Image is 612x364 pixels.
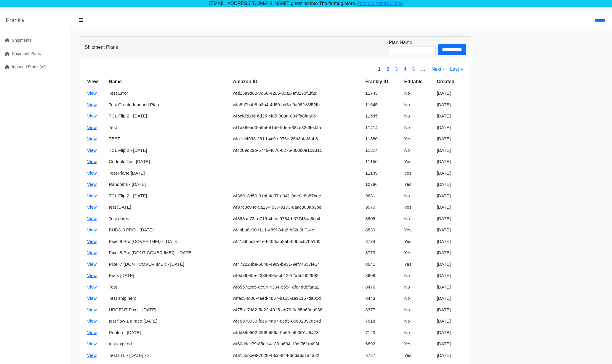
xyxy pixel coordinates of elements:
td: wfa1ecf993-261d-4c9c-976e-25b3afaf3ab3 [230,133,363,145]
td: wfcbba8c00-f111-489f-84a6-b32e0ffff14e [230,224,363,236]
td: No [402,293,434,304]
td: Pixel 8 Pro (COVER IMEI) - [DATE] [106,236,230,247]
td: wf1d88ead3-a9ef-4159-9dea-384e32d9ed4a [230,122,363,133]
td: No [402,304,434,316]
a: View [87,159,97,164]
td: Test [106,122,230,133]
a: View [87,182,97,187]
td: 8905 [363,213,402,225]
td: [DATE] [434,236,466,247]
td: 8641 [363,259,402,270]
td: No [402,122,434,133]
td: No [402,88,434,99]
td: Yes [402,247,434,259]
td: 6727 [363,350,402,361]
a: View [87,330,97,335]
td: BUDS 3 PRO - [DATE] [106,224,230,236]
td: [DATE] [434,110,466,122]
td: [DATE] [434,259,466,270]
a: View [87,148,97,153]
td: No [402,190,434,202]
td: wf75b17d82-5a22-4015-ab79-0a65b60eb938 [230,304,363,316]
td: No [402,281,434,293]
td: [DATE] [434,350,466,361]
td: wf36918d50-31bf-4d37-a941-0de0e8b87bee [230,190,363,202]
td: 6892 [363,338,402,350]
a: View [87,227,97,232]
td: [DATE] [434,315,466,327]
td: Yes [402,350,434,361]
td: wfa8b7bab8-b3a4-4d89-bd3c-0a982d8f52fb [230,99,363,111]
a: View [87,262,97,267]
td: [DATE] [434,88,466,99]
td: No [402,270,434,281]
td: [DATE] [434,224,466,236]
td: 7618 [363,315,402,327]
td: wf60ddcc79-85ec-4133-a634-10df761d493f [230,338,363,350]
td: 9070 [363,202,402,213]
td: test flow 1 airaco [DATE] [106,315,230,327]
td: wf6cfd3b96-6d25-4f85-80aa-e04ffa8faa06 [230,110,363,122]
a: View [87,136,97,141]
td: 11150 [363,156,402,167]
a: Next › [431,67,444,72]
td: 11645 [363,99,402,111]
a: 5 [412,67,415,72]
td: [DATE] [434,156,466,167]
td: test expired [106,338,230,350]
td: 8476 [363,281,402,293]
td: Test [106,281,230,293]
td: wf97c3c94c-5a13-4537-9173-8aac803ab3be [230,202,363,213]
a: View [87,216,97,221]
td: Test Create Inbound Plan [106,99,230,111]
td: 11149 [363,167,402,179]
td: wf6567acc5-de94-4384-8554-dfe4ddefaaa2 [230,281,363,293]
td: Yes [402,167,434,179]
td: 8377 [363,304,402,316]
th: Created [434,76,466,88]
td: [DATE] [434,133,466,145]
td: [DATE] [434,327,466,339]
td: wfa155b5e9-7028-48cc-8ff4-ddda6d1a4a22 [230,350,363,361]
td: [DATE] [434,190,466,202]
td: [DATE] [434,99,466,111]
td: TCL Flip 2 - [DATE] [106,145,230,156]
a: View [87,307,97,312]
td: TEST [106,133,230,145]
td: No [402,327,434,339]
a: View [87,239,97,244]
td: 8773 [363,247,402,259]
td: [DATE] [434,167,466,179]
td: [DATE] [434,202,466,213]
a: 2 [387,67,389,72]
nav: pager [375,63,466,76]
a: View [87,250,97,255]
td: 7123 [363,327,402,339]
a: View [87,193,97,198]
td: Yes [402,259,434,270]
span: … [418,63,428,76]
td: Yes [402,156,434,167]
td: [DATE] [434,247,466,259]
a: View [87,204,97,210]
td: No [402,315,434,327]
td: Yes [402,236,434,247]
td: 11545 [363,110,402,122]
td: No [402,213,434,225]
td: [DATE] [434,281,466,293]
td: 11314 [363,145,402,156]
td: Randoms - [DATE] [106,179,230,190]
td: No [402,99,434,111]
td: Yes [402,224,434,236]
td: Buds [DATE] [106,270,230,281]
td: wf0d899f5e-2339-49fc-bb12-12aab4f02992 [230,270,363,281]
td: 8608 [363,270,402,281]
td: Codeblu Test [DATE] [106,156,230,167]
td: wfc289d29b-5746-4676-8276-860b0e10231c [230,145,363,156]
td: 11414 [363,122,402,133]
td: 9631 [363,190,402,202]
a: View [87,102,97,107]
td: [DATE] [434,213,466,225]
a: View [87,170,97,175]
span: 1 [375,63,384,76]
